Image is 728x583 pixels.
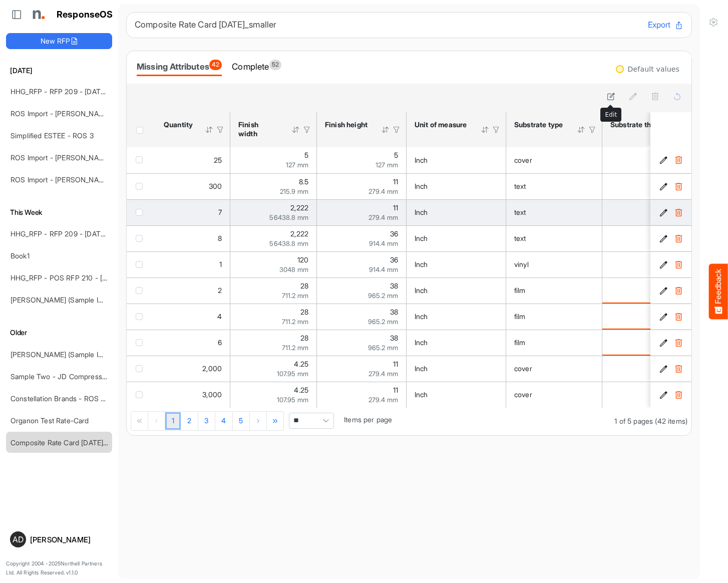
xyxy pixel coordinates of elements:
[369,396,398,404] span: 279.4 mm
[127,382,156,408] td: checkbox
[393,360,398,368] span: 11
[127,356,156,382] td: checkbox
[650,330,693,356] td: 322f183e-41b4-47c3-9d01-cb27d1681313 is template cell Column Header
[238,120,278,138] div: Finish width
[317,199,407,225] td: 11 is template cell Column Header httpsnorthellcomontologiesmapping-rulesmeasurementhasfinishsize...
[407,277,506,304] td: Inch is template cell Column Header httpsnorthellcomontologiesmapping-rulesmeasurementhasunitofme...
[369,239,398,247] span: 914.4 mm
[230,147,317,173] td: 5 is template cell Column Header httpsnorthellcomontologiesmapping-rulesmeasurementhasfinishsizew...
[11,87,175,96] a: HHG_RFP - RFP 209 - [DATE] - ROS TEST 3 (LITE)
[650,225,693,251] td: f233bb68-175e-42b8-a048-3c04f6cc9ec0 is template cell Column Header
[127,304,156,330] td: checkbox
[215,412,233,430] a: Page 4 of 5 Pages
[230,251,317,277] td: 120 is template cell Column Header httpsnorthellcomontologiesmapping-rulesmeasurementhasfinishsiz...
[230,225,317,251] td: 2222 is template cell Column Header httpsnorthellcomontologiesmapping-rulesmeasurementhasfinishsi...
[317,277,407,304] td: 38 is template cell Column Header httpsnorthellcomontologiesmapping-rulesmeasurementhasfinishsize...
[214,156,222,164] span: 25
[650,304,693,330] td: 04af43d9-7ab5-47af-b1d1-cdce3f2662dd is template cell Column Header
[369,265,398,273] span: 914.4 mm
[673,338,683,348] button: Delete
[230,173,317,199] td: 8.5 is template cell Column Header httpsnorthellcomontologiesmapping-rulesmeasurementhasfinishsiz...
[492,125,501,134] div: Filter Icon
[415,234,428,242] span: Inch
[198,412,215,430] a: Page 3 of 5 Pages
[650,356,693,382] td: 6f4db65d-6ebe-4bc7-875f-4790649c4a9d is template cell Column Header
[610,120,712,129] div: Substrate thickness or weight
[277,396,308,404] span: 107.95 mm
[317,147,407,173] td: 5 is template cell Column Header httpsnorthellcomontologiesmapping-rulesmeasurementhasfinishsizeh...
[232,60,281,74] div: Complete
[673,312,683,322] button: Delete
[317,251,407,277] td: 36 is template cell Column Header httpsnorthellcomontologiesmapping-rulesmeasurementhasfinishsize...
[11,350,166,359] a: [PERSON_NAME] (Sample Import) [DATE] - Flyer
[156,225,230,251] td: 8 is template cell Column Header httpsnorthellcomontologiesmapping-rulesorderhasquantity
[415,120,468,129] div: Unit of measure
[127,225,156,251] td: checkbox
[282,344,308,352] span: 711.2 mm
[650,277,693,304] td: 0cad4d44-42bc-4d03-aeab-94b9e5e6855a is template cell Column Header
[394,151,398,159] span: 5
[317,382,407,408] td: 11 is template cell Column Header httpsnorthellcomontologiesmapping-rulesmeasurementhasfinishsize...
[233,412,250,430] a: Page 5 of 5 Pages
[317,225,407,251] td: 36 is template cell Column Header httpsnorthellcomontologiesmapping-rulesmeasurementhasfinishsize...
[317,356,407,382] td: 11 is template cell Column Header httpsnorthellcomontologiesmapping-rulesmeasurementhasfinishsize...
[673,364,683,374] button: Delete
[156,382,230,408] td: 3000 is template cell Column Header httpsnorthellcomontologiesmapping-rulesorderhasquantity
[407,330,506,356] td: Inch is template cell Column Header httpsnorthellcomontologiesmapping-rulesmeasurementhasunitofme...
[407,382,506,408] td: Inch is template cell Column Header httpsnorthellcomontologiesmapping-rulesmeasurementhasunitofme...
[506,304,602,330] td: film is template cell Column Header httpsnorthellcomontologiesmapping-rulesmaterialhassubstratema...
[290,203,308,212] span: 2,222
[390,281,398,290] span: 38
[290,229,308,238] span: 2,222
[650,173,693,199] td: 0b8a5c99-9755-41ca-bc24-8da2d8c29efc is template cell Column Header
[6,327,112,338] h6: Older
[658,207,668,217] button: Edit
[304,151,308,159] span: 5
[218,234,222,242] span: 8
[393,386,398,394] span: 11
[673,233,683,243] button: Delete
[514,208,526,216] span: text
[209,60,222,70] span: 42
[11,229,149,238] a: HHG_RFP - RFP 209 - [DATE] - ROS TEST
[135,21,640,29] h6: Composite Rate Card [DATE]_smaller
[415,364,428,373] span: Inch
[267,412,283,430] div: Go to last page
[148,412,165,430] div: Go to previous page
[297,255,308,264] span: 120
[407,147,506,173] td: Inch is template cell Column Header httpsnorthellcomontologiesmapping-rulesmeasurementhasunitofme...
[514,286,526,295] span: film
[368,291,398,300] span: 965.2 mm
[11,175,156,184] a: ROS Import - [PERSON_NAME] - Final (short)
[202,390,222,399] span: 3,000
[28,5,48,25] img: Northell
[506,356,602,382] td: cover is template cell Column Header httpsnorthellcomontologiesmapping-rulesmaterialhassubstratem...
[282,291,308,300] span: 711.2 mm
[506,147,602,173] td: cover is template cell Column Header httpsnorthellcomontologiesmapping-rulesmaterialhassubstratem...
[11,273,122,282] a: HHG_RFP - POS RFP 210 - [DATE]
[658,233,668,243] button: Edit
[216,125,225,134] div: Filter Icon
[300,281,308,290] span: 28
[218,286,222,295] span: 2
[514,234,526,242] span: text
[514,182,526,190] span: text
[369,213,398,221] span: 279.4 mm
[514,260,529,268] span: vinyl
[230,304,317,330] td: 28 is template cell Column Header httpsnorthellcomontologiesmapping-rulesmeasurementhasfinishsize...
[393,203,398,212] span: 11
[650,251,693,277] td: 7f0141cc-d509-4882-8dee-b1e7005b5a39 is template cell Column Header
[209,182,222,190] span: 300
[344,415,392,424] span: Items per page
[514,364,532,373] span: cover
[127,173,156,199] td: checkbox
[317,173,407,199] td: 11 is template cell Column Header httpsnorthellcomontologiesmapping-rulesmeasurementhasfinishsize...
[514,156,532,164] span: cover
[11,416,89,425] a: Organon Test Rate-Card
[368,318,398,326] span: 965.2 mm
[369,370,398,378] span: 279.4 mm
[393,177,398,186] span: 11
[57,10,113,20] h1: ResponseOS
[407,173,506,199] td: Inch is template cell Column Header httpsnorthellcomontologiesmapping-rulesmeasurementhasunitofme...
[300,334,308,342] span: 28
